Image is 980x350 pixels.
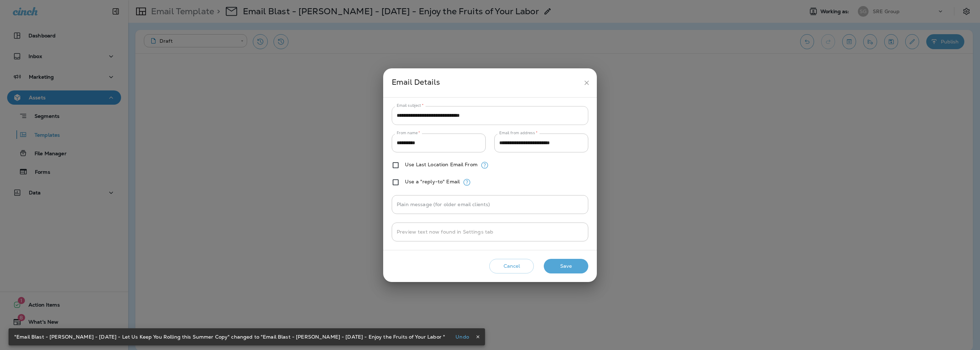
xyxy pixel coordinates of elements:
[489,259,534,273] button: Cancel
[580,76,593,89] button: close
[397,130,420,136] label: From name
[405,179,460,184] label: Use a "reply-to" Email
[405,162,478,167] label: Use Last Location Email From
[544,259,588,273] button: Save
[14,330,445,343] div: "Email Blast - [PERSON_NAME] - [DATE] - Let Us Keep You Rolling this Summer Copy" changed to "Ema...
[455,334,469,340] p: Undo
[499,130,537,136] label: Email from address
[392,76,580,89] div: Email Details
[397,103,424,108] label: Email subject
